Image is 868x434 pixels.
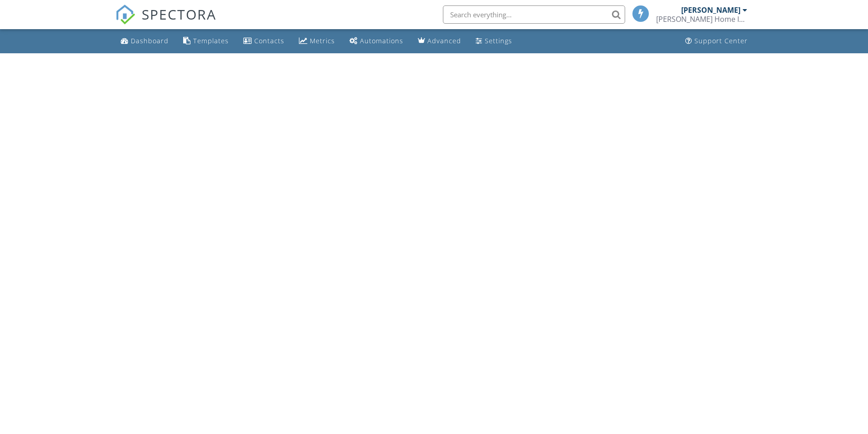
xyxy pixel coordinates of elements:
[115,12,216,31] a: SPECTORA
[414,33,465,50] a: Advanced
[142,5,216,24] span: SPECTORA
[682,33,751,50] a: Support Center
[295,33,339,50] a: Metrics
[656,15,747,24] div: Estes Home Inspections
[193,36,229,45] div: Templates
[240,33,288,50] a: Contacts
[117,33,172,50] a: Dashboard
[115,5,135,25] img: The Best Home Inspection Software - Spectora
[427,36,461,45] div: Advanced
[681,5,740,15] div: [PERSON_NAME]
[694,36,748,45] div: Support Center
[310,36,335,45] div: Metrics
[485,36,512,45] div: Settings
[346,33,407,50] a: Automations (Basic)
[254,36,284,45] div: Contacts
[360,36,403,45] div: Automations
[443,5,625,24] input: Search everything...
[472,33,516,50] a: Settings
[180,33,232,50] a: Templates
[131,36,169,45] div: Dashboard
